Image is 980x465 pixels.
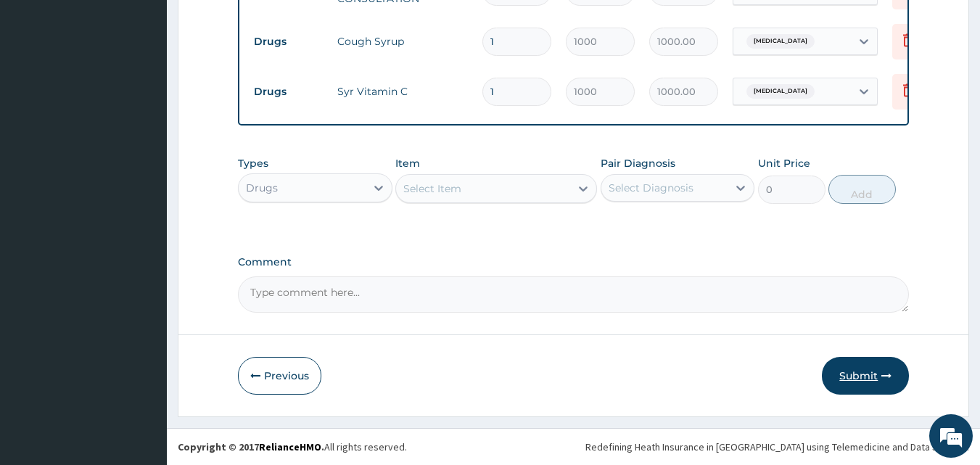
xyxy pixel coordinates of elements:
[259,440,321,453] a: RelianceHMO
[27,73,59,109] img: d_794563401_company_1708531726252_794563401
[238,157,268,170] label: Types
[330,27,475,56] td: Cough Syrup
[238,357,321,395] button: Previous
[7,310,276,361] textarea: Type your message and hit 'Enter'
[246,181,278,195] div: Drugs
[609,181,693,195] div: Select Diagnosis
[247,78,330,105] td: Drugs
[238,7,273,42] div: Minimize live chat window
[84,140,200,287] span: We're online!
[601,156,675,170] label: Pair Diagnosis
[395,156,420,170] label: Item
[238,256,910,268] label: Comment
[822,357,909,395] button: Submit
[330,77,475,106] td: Syr Vitamin C
[746,84,815,99] span: [MEDICAL_DATA]
[247,28,330,55] td: Drugs
[167,428,980,465] footer: All rights reserved.
[585,440,969,454] div: Redefining Heath Insurance in [GEOGRAPHIC_DATA] using Telemedicine and Data Science!
[178,440,324,453] strong: Copyright © 2017 .
[75,81,244,100] div: Chat with us now
[746,34,815,49] span: [MEDICAL_DATA]
[758,156,810,170] label: Unit Price
[403,181,461,196] div: Select Item
[828,175,896,204] button: Add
